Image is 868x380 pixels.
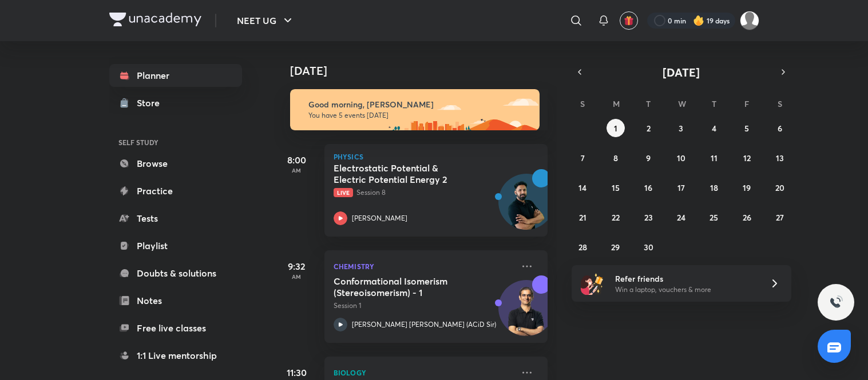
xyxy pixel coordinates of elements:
div: Store [137,96,167,110]
abbr: September 1, 2025 [614,123,617,134]
button: September 6, 2025 [771,119,789,137]
img: Avatar [499,180,554,235]
button: September 8, 2025 [607,149,625,167]
abbr: September 28, 2025 [578,242,587,253]
button: September 25, 2025 [705,208,723,226]
button: September 24, 2025 [672,208,690,226]
a: Tests [109,207,242,230]
button: September 12, 2025 [738,149,756,167]
img: Avatar [499,286,554,341]
button: September 21, 2025 [573,208,592,226]
p: Session 1 [334,301,513,311]
button: September 23, 2025 [639,208,657,226]
button: September 18, 2025 [705,178,723,197]
img: referral [581,272,604,295]
button: September 14, 2025 [573,178,592,197]
abbr: September 12, 2025 [743,153,751,163]
a: 1:1 Live mentorship [109,344,242,367]
h6: SELF STUDY [109,133,242,152]
button: September 17, 2025 [672,178,690,197]
img: avatar [624,15,634,26]
abbr: September 26, 2025 [743,212,751,223]
button: September 2, 2025 [639,119,657,137]
abbr: September 27, 2025 [776,212,784,223]
abbr: September 22, 2025 [612,212,620,223]
abbr: September 3, 2025 [679,123,683,134]
img: Company Logo [109,13,201,26]
abbr: September 8, 2025 [613,153,618,163]
abbr: September 5, 2025 [744,123,749,134]
button: September 10, 2025 [672,149,690,167]
button: September 5, 2025 [738,119,756,137]
p: AM [274,273,320,280]
button: September 26, 2025 [738,208,756,226]
abbr: September 10, 2025 [677,153,685,163]
abbr: September 16, 2025 [644,182,652,193]
p: [PERSON_NAME] [352,213,407,223]
img: morning [290,89,540,130]
abbr: September 9, 2025 [646,153,651,163]
button: September 11, 2025 [705,149,723,167]
abbr: September 4, 2025 [712,123,716,134]
abbr: Sunday [580,98,585,109]
abbr: September 24, 2025 [677,212,685,223]
abbr: September 17, 2025 [677,182,685,193]
abbr: Monday [613,98,620,109]
h5: 11:30 [274,366,320,379]
h5: 8:00 [274,153,320,167]
a: Store [109,91,242,114]
a: Practice [109,179,242,202]
a: Doubts & solutions [109,262,242,285]
abbr: Thursday [712,98,716,109]
abbr: September 7, 2025 [581,153,585,163]
button: September 19, 2025 [738,178,756,197]
h6: Refer friends [615,273,756,285]
button: September 7, 2025 [573,149,592,167]
abbr: September 14, 2025 [578,182,586,193]
abbr: September 18, 2025 [710,182,718,193]
button: September 3, 2025 [672,119,690,137]
button: avatar [620,11,638,30]
a: Playlist [109,234,242,257]
button: September 20, 2025 [771,178,789,197]
abbr: September 29, 2025 [611,242,620,253]
abbr: September 30, 2025 [644,242,653,253]
a: Company Logo [109,13,201,29]
img: Amisha Rani [740,11,759,30]
abbr: September 11, 2025 [711,153,718,163]
img: streak [693,15,704,26]
button: [DATE] [588,64,775,80]
a: Browse [109,152,242,175]
h5: Conformational Isomerism (Stereoisomerism) - 1 [334,275,476,298]
a: Planner [109,64,242,87]
button: September 30, 2025 [639,238,657,256]
abbr: September 15, 2025 [612,182,620,193]
abbr: September 23, 2025 [644,212,653,223]
abbr: Wednesday [678,98,686,109]
abbr: September 20, 2025 [775,182,784,193]
button: September 13, 2025 [771,149,789,167]
a: Free live classes [109,317,242,339]
button: September 15, 2025 [607,178,625,197]
img: ttu [829,295,843,309]
button: September 28, 2025 [573,238,592,256]
abbr: September 25, 2025 [710,212,718,223]
button: September 1, 2025 [607,119,625,137]
abbr: Tuesday [646,98,651,109]
p: AM [274,167,320,174]
button: September 16, 2025 [639,178,657,197]
abbr: Friday [744,98,749,109]
button: September 27, 2025 [771,208,789,226]
h4: [DATE] [290,64,559,78]
a: Notes [109,289,242,312]
span: [DATE] [663,65,700,80]
button: September 9, 2025 [639,149,657,167]
button: September 22, 2025 [607,208,625,226]
p: [PERSON_NAME] [PERSON_NAME] (ACiD Sir) [352,319,496,330]
p: Win a laptop, vouchers & more [615,285,756,295]
p: Biology [334,366,513,379]
p: You have 5 events [DATE] [308,111,529,120]
abbr: September 6, 2025 [778,123,782,134]
abbr: September 2, 2025 [647,123,651,134]
abbr: September 13, 2025 [776,153,784,163]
